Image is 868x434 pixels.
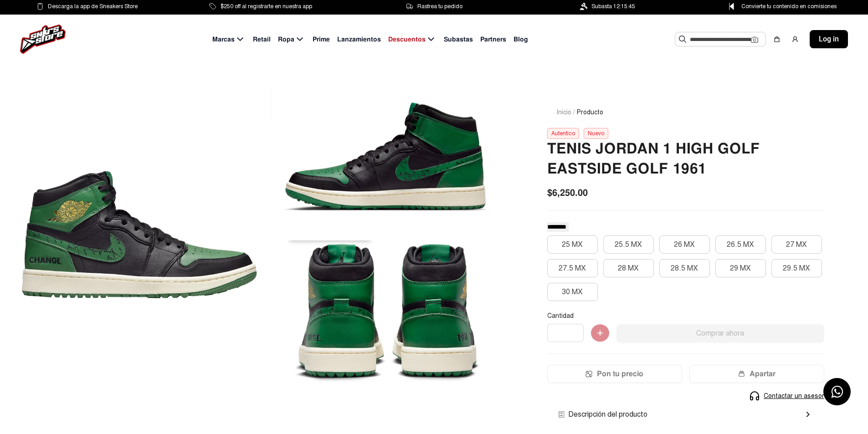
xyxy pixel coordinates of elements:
[679,36,686,43] img: Buscar
[715,259,766,277] button: 29 MX
[547,283,598,301] button: 30 MX
[417,1,462,11] span: Rastrea tu pedido
[771,259,822,277] button: 29.5 MX
[741,1,837,11] span: Convierte tu contenido en comisiones
[547,139,824,179] h2: Tenis Jordan 1 High Golf Eastside Golf 1961
[253,35,271,44] span: Retail
[802,409,813,420] mat-icon: chevron_right
[771,235,822,254] button: 27 MX
[547,312,824,320] p: Cantidad
[591,1,635,11] span: Subasta 12:15:45
[591,324,609,342] img: Agregar al carrito
[558,409,647,420] span: Descripción del producto
[791,36,799,43] img: user
[547,186,588,199] span: $6,250.00
[558,411,565,418] img: envio
[764,391,824,401] span: Contactar un asesor
[212,35,235,44] span: Marcas
[584,128,608,139] div: Nuevo
[313,35,330,44] span: Prime
[577,107,603,117] span: Producto
[659,259,710,277] button: 28.5 MX
[547,259,598,277] button: 27.5 MX
[337,35,381,44] span: Lanzamientos
[603,235,654,254] button: 25.5 MX
[819,34,839,45] span: Log in
[221,1,312,11] span: $250 off al registrarte en nuestra app
[480,35,506,44] span: Partners
[586,370,592,378] img: Icon.png
[738,370,745,378] img: wallet-05.png
[20,25,66,54] img: logo
[603,259,654,277] button: 28 MX
[388,35,426,44] span: Descuentos
[689,365,824,383] button: Apartar
[616,324,824,342] button: Comprar ahora
[726,3,737,10] img: Control Point Icon
[547,128,579,139] div: Autentico
[547,365,682,383] button: Pon tu precio
[773,36,781,43] img: shopping
[514,35,528,44] span: Blog
[547,235,598,254] button: 25 MX
[751,36,758,43] img: Cámara
[556,108,571,116] a: Inicio
[444,35,473,44] span: Subastas
[715,235,766,254] button: 26.5 MX
[659,235,710,254] button: 26 MX
[48,1,138,11] span: Descarga la app de Sneakers Store
[573,107,575,117] span: /
[278,35,294,44] span: Ropa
